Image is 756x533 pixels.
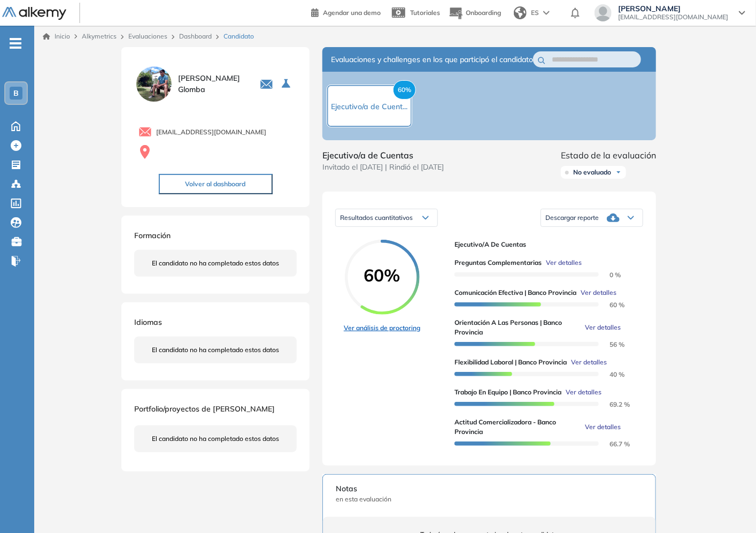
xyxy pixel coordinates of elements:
span: El candidato no ha completado estos datos [152,434,279,444]
span: [EMAIL_ADDRESS][DOMAIN_NAME] [618,13,728,21]
span: Comunicación efectiva | Banco Provincia [454,288,576,298]
span: Invitado el [DATE] | Rindió el [DATE] [322,162,444,173]
span: Formación [134,231,171,240]
span: Ver detalles [566,387,601,397]
span: [EMAIL_ADDRESS][DOMAIN_NAME] [156,127,266,137]
span: 56 % [597,340,625,348]
span: 0 % [597,271,621,279]
button: Ver detalles [576,288,616,298]
span: Preguntas complementarias [454,258,542,268]
span: 66.7 % [597,440,630,448]
span: No evaluado [573,168,611,177]
img: Ícono de flecha [615,169,622,176]
button: Seleccione la evaluación activa [277,74,297,94]
button: Ver detalles [581,422,621,432]
span: Ejecutivo/a de Cuentas [454,240,635,249]
span: Ver detalles [585,323,621,332]
span: Onboarding [466,9,501,17]
button: Onboarding [449,2,501,25]
span: Descargar reporte [545,214,599,222]
span: en esta evaluación [336,494,643,504]
span: Resultados cuantitativos [340,214,413,222]
span: Evaluaciones y challenges en los que participó el candidato [331,54,533,65]
a: Agendar una demo [311,5,381,18]
button: Ver detalles [567,357,607,367]
span: [PERSON_NAME] Glomba [178,73,247,95]
span: Estado de la evaluación [561,149,656,162]
a: Ver análisis de proctoring [344,323,420,333]
span: B [13,89,19,97]
button: Volver al dashboard [159,174,273,194]
span: 60 % [597,301,625,309]
span: Agendar una demo [323,9,381,17]
span: Tutoriales [410,9,440,17]
span: Candidato [223,32,254,41]
span: Notas [336,483,643,494]
span: 69.2 % [597,400,630,408]
span: Ejecutivo/a de Cuentas [322,149,444,162]
img: arrow [543,11,550,15]
span: Flexibilidad Laboral | Banco Provincia [454,357,567,367]
span: [PERSON_NAME] [618,4,728,13]
span: Portfolio/proyectos de [PERSON_NAME] [134,404,275,414]
span: 60% [345,266,420,284]
span: Ver detalles [571,357,607,367]
a: Dashboard [179,32,212,40]
span: 40 % [597,370,625,378]
a: Evaluaciones [128,32,167,40]
button: Ver detalles [542,258,582,268]
span: Trabajo en equipo | Banco Provincia [454,387,561,397]
span: Ejecutivo/a de Cuent... [331,102,408,111]
img: PROFILE_MENU_LOGO_USER [134,64,174,104]
span: ES [531,8,539,18]
span: Orientación a las personas | Banco Provincia [454,318,581,337]
img: world [514,6,527,19]
i: - [10,42,21,44]
span: Alkymetrics [82,32,117,40]
span: Ver detalles [585,422,621,432]
span: Idiomas [134,317,162,327]
span: Actitud comercializadora - Banco Provincia [454,417,581,437]
img: Logo [2,7,66,20]
span: El candidato no ha completado estos datos [152,258,279,268]
span: Ver detalles [581,288,616,298]
span: Ver detalles [546,258,582,268]
span: El candidato no ha completado estos datos [152,345,279,355]
button: Ver detalles [581,323,621,332]
a: Inicio [43,32,70,41]
button: Ver detalles [561,387,601,397]
span: 60% [393,80,416,100]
